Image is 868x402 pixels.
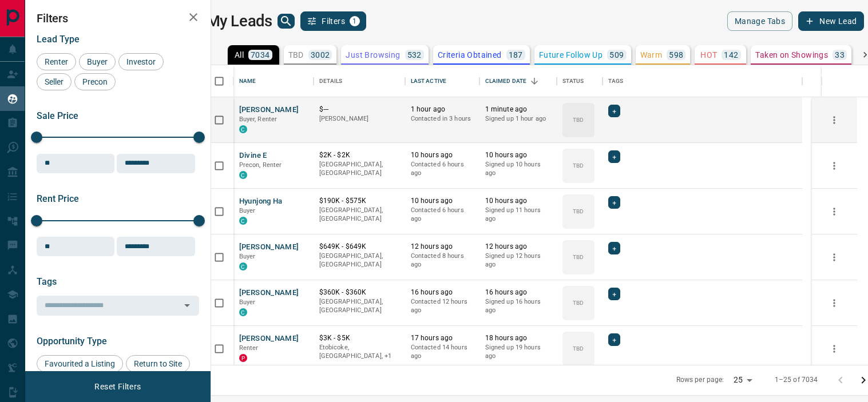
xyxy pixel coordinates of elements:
p: 142 [724,51,738,59]
p: 532 [407,51,422,59]
button: [PERSON_NAME] [239,288,299,298]
span: Buyer [239,298,256,306]
div: Claimed Date [485,65,527,97]
span: + [612,197,616,208]
button: New Lead [798,11,864,31]
p: 12 hours ago [485,242,551,252]
p: 10 hours ago [485,196,551,206]
p: Contacted 6 hours ago [411,206,474,224]
div: Details [319,65,343,97]
div: Name [239,65,256,97]
p: Contacted in 3 hours [411,114,474,124]
div: + [608,150,620,163]
div: Last Active [405,65,479,97]
p: $190K - $575K [319,196,399,206]
p: Future Follow Up [539,51,603,59]
div: Tags [608,65,624,97]
span: Buyer [239,253,256,260]
div: Status [557,65,603,97]
button: more [826,249,843,266]
div: Return to Site [126,355,190,372]
span: Rent Price [37,193,79,204]
span: + [612,151,616,162]
span: Return to Site [130,359,186,368]
span: Tags [37,276,57,287]
div: Name [233,65,314,97]
p: TBD [573,161,584,170]
div: property.ca [239,354,247,362]
button: [PERSON_NAME] [239,105,299,116]
span: Precon [78,77,112,86]
p: Oakville [319,343,399,361]
div: + [608,196,620,209]
button: Open [179,297,195,313]
p: 3002 [311,51,330,59]
p: 16 hours ago [485,288,551,297]
p: Signed up 11 hours ago [485,206,551,224]
button: Reset Filters [87,377,148,396]
div: Investor [118,53,164,70]
p: $649K - $649K [319,242,399,252]
span: Buyer [83,57,112,66]
div: Renter [37,53,76,70]
div: condos.ca [239,308,247,316]
p: $2K - $2K [319,150,399,160]
p: 33 [835,51,845,59]
span: Investor [122,57,160,66]
p: 187 [509,51,523,59]
p: 16 hours ago [411,288,474,297]
span: Renter [239,344,259,352]
div: condos.ca [239,262,247,270]
p: All [235,51,244,59]
span: Opportunity Type [37,336,107,347]
p: 598 [669,51,683,59]
div: + [608,105,620,117]
p: Contacted 14 hours ago [411,343,474,361]
p: TBD [573,344,584,353]
p: [GEOGRAPHIC_DATA], [GEOGRAPHIC_DATA] [319,252,399,269]
div: condos.ca [239,217,247,225]
span: + [612,334,616,345]
button: Divine E [239,150,267,161]
p: [GEOGRAPHIC_DATA], [GEOGRAPHIC_DATA] [319,206,399,224]
button: Filters1 [300,11,366,31]
p: Signed up 1 hour ago [485,114,551,124]
p: 1 minute ago [485,105,551,114]
p: 10 hours ago [411,196,474,206]
span: + [612,288,616,300]
div: + [608,333,620,346]
p: [GEOGRAPHIC_DATA], [GEOGRAPHIC_DATA] [319,160,399,178]
span: Buyer, Renter [239,116,278,123]
button: [PERSON_NAME] [239,333,299,344]
span: Lead Type [37,34,80,45]
div: + [608,288,620,300]
p: Contacted 6 hours ago [411,160,474,178]
span: Seller [41,77,68,86]
button: Sort [526,73,542,89]
p: Criteria Obtained [438,51,502,59]
button: search button [278,14,295,29]
p: 1 hour ago [411,105,474,114]
p: [PERSON_NAME] [319,114,399,124]
p: Signed up 12 hours ago [485,252,551,269]
p: [GEOGRAPHIC_DATA], [GEOGRAPHIC_DATA] [319,297,399,315]
div: Tags [603,65,802,97]
p: HOT [700,51,717,59]
p: TBD [573,298,584,307]
div: condos.ca [239,125,247,133]
p: Taken on Showings [755,51,828,59]
div: Precon [74,73,116,90]
p: Signed up 19 hours ago [485,343,551,361]
p: 1–25 of 7034 [775,375,818,385]
p: 7034 [251,51,270,59]
p: 509 [609,51,624,59]
p: 17 hours ago [411,333,474,343]
button: more [826,157,843,174]
p: $360K - $360K [319,288,399,297]
button: more [826,340,843,357]
p: 10 hours ago [411,150,474,160]
button: Hyunjong Ha [239,196,283,207]
div: Status [562,65,584,97]
h1: My Leads [207,12,272,30]
span: 1 [351,17,359,25]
